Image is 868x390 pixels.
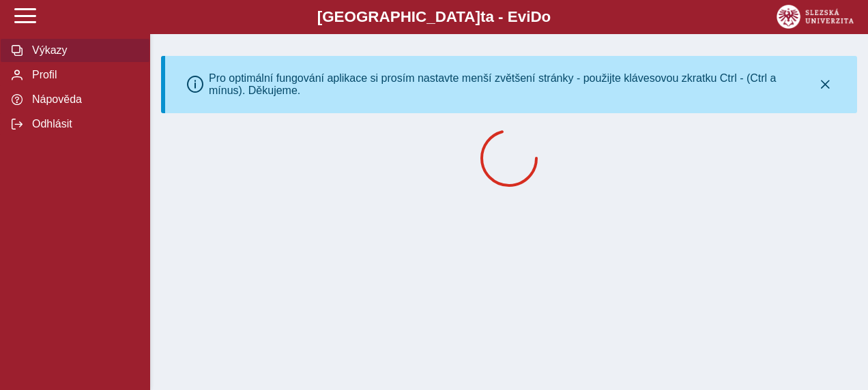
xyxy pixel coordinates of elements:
span: Odhlásit [28,118,139,130]
span: Výkazy [28,44,139,57]
span: t [480,8,485,25]
div: Pro optimální fungování aplikace si prosím nastavte menší zvětšení stránky - použijte klávesovou ... [209,72,815,97]
span: Nápověda [28,93,139,106]
span: Profil [28,69,139,81]
span: o [542,8,551,25]
span: D [530,8,541,25]
img: logo_web_su.png [777,5,854,29]
b: [GEOGRAPHIC_DATA] a - Evi [41,8,827,26]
